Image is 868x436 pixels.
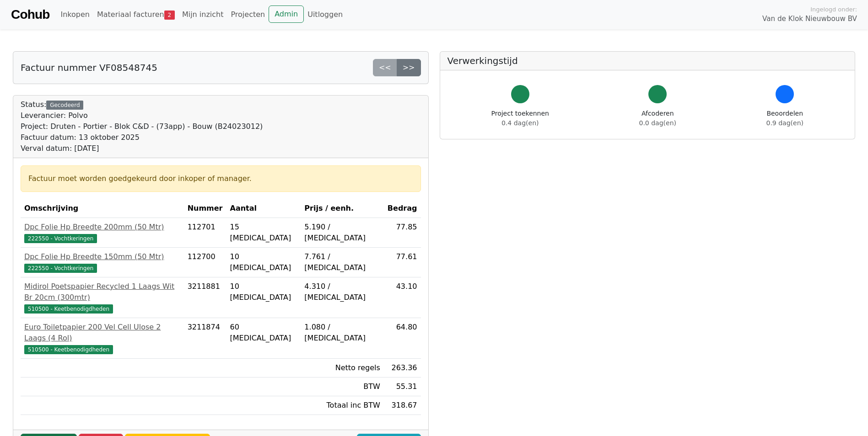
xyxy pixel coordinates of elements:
div: 1.080 / [MEDICAL_DATA] [304,322,380,344]
a: Midirol Poetspapier Recycled 1 Laags Wit Br 20cm (300mtr)510500 - Keetbenodigdheden [24,281,180,314]
a: Inkopen [57,5,93,24]
div: Verval datum: [DATE] [21,143,263,154]
h5: Verwerkingstijd [447,55,848,66]
span: Van de Klok Nieuwbouw BV [762,14,857,24]
td: Netto regels [301,359,383,378]
div: 5.190 / [MEDICAL_DATA] [304,222,380,244]
span: 0.9 dag(en) [766,119,803,127]
td: 112701 [184,218,226,248]
div: 10 [MEDICAL_DATA] [230,281,297,303]
td: 77.85 [384,218,421,248]
td: 3211874 [184,318,226,359]
td: Totaal inc BTW [301,396,383,415]
div: 60 [MEDICAL_DATA] [230,322,297,344]
a: Materiaal facturen2 [93,5,178,24]
div: Project: Druten - Portier - Blok C&D - (73app) - Bouw (B24023012) [21,121,263,132]
span: 222550 - Vochtkeringen [24,234,97,243]
td: 77.61 [384,248,421,277]
div: Beoordelen [766,109,803,128]
span: 510500 - Keetbenodigdheden [24,345,113,354]
td: BTW [301,378,383,396]
a: Cohub [11,4,49,26]
span: 0.4 dag(en) [501,119,539,127]
h5: Factuur nummer VF08548745 [21,62,157,73]
div: Gecodeerd [46,101,83,110]
div: 15 [MEDICAL_DATA] [230,222,297,244]
a: Uitloggen [304,5,346,24]
a: Projecten [227,5,269,24]
td: 263.36 [384,359,421,378]
td: 112700 [184,248,226,277]
div: 10 [MEDICAL_DATA] [230,251,297,273]
a: Dpc Folie Hp Breedte 200mm (50 Mtr)222550 - Vochtkeringen [24,222,180,244]
th: Prijs / eenh. [301,199,383,218]
span: 0.0 dag(en) [639,119,676,127]
div: Leverancier: Polvo [21,110,263,121]
div: Dpc Folie Hp Breedte 200mm (50 Mtr) [24,222,180,233]
div: 4.310 / [MEDICAL_DATA] [304,281,380,303]
a: Admin [269,5,304,23]
div: Factuur moet worden goedgekeurd door inkoper of manager. [28,173,413,184]
a: >> [397,59,421,76]
td: 318.67 [384,396,421,415]
span: Ingelogd onder: [810,5,857,14]
a: Dpc Folie Hp Breedte 150mm (50 Mtr)222550 - Vochtkeringen [24,251,180,273]
td: 64.80 [384,318,421,359]
th: Omschrijving [21,199,184,218]
th: Aantal [226,199,301,218]
div: Factuur datum: 13 oktober 2025 [21,132,263,143]
a: Mijn inzicht [178,5,227,24]
div: Dpc Folie Hp Breedte 150mm (50 Mtr) [24,251,180,262]
div: Project toekennen [491,109,549,128]
span: 2 [164,11,175,20]
div: Euro Toiletpapier 200 Vel Cell Ulose 2 Laags (4 Rol) [24,322,180,344]
span: 222550 - Vochtkeringen [24,264,97,273]
div: Status: [21,99,263,154]
td: 3211881 [184,277,226,318]
th: Bedrag [384,199,421,218]
div: Afcoderen [639,109,676,128]
td: 55.31 [384,378,421,396]
th: Nummer [184,199,226,218]
a: Euro Toiletpapier 200 Vel Cell Ulose 2 Laags (4 Rol)510500 - Keetbenodigdheden [24,322,180,355]
span: 510500 - Keetbenodigdheden [24,304,113,314]
div: 7.761 / [MEDICAL_DATA] [304,251,380,273]
div: Midirol Poetspapier Recycled 1 Laags Wit Br 20cm (300mtr) [24,281,180,303]
td: 43.10 [384,277,421,318]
